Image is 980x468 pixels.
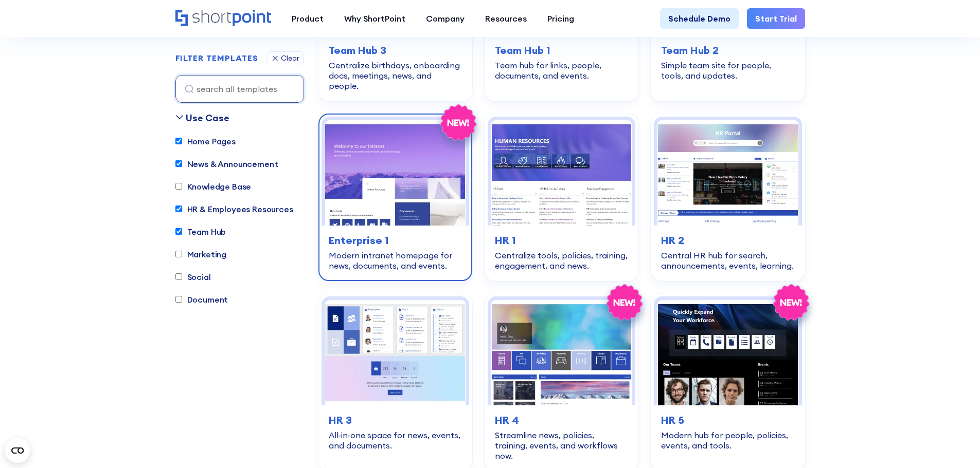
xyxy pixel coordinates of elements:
div: Use Case [186,111,229,125]
input: Home Pages [175,138,182,145]
h3: HR 4 [495,413,628,428]
img: Enterprise 1 – SharePoint Homepage Design: Modern intranet homepage for news, documents, and events. [325,120,466,226]
div: Modern intranet homepage for news, documents, and events. [329,250,462,271]
a: Product [281,8,334,29]
div: Centralize birthdays, onboarding docs, meetings, news, and people. [329,60,462,91]
div: Central HR hub for search, announcements, events, learning. [661,250,794,271]
label: Social [175,271,211,283]
div: Company [426,12,465,25]
a: Why ShortPoint [334,8,416,29]
label: Marketing [175,248,227,260]
input: Marketing [175,251,182,258]
input: search all templates [175,75,304,103]
div: Modern hub for people, policies, events, and tools. [661,430,794,451]
div: Pricing [547,12,574,25]
h3: HR 3 [329,413,462,428]
h3: HR 5 [661,413,794,428]
input: News & Announcement [175,161,182,167]
a: Start Trial [747,8,805,29]
label: Home Pages [175,135,236,147]
img: HR 4 – SharePoint HR Intranet Template: Streamline news, policies, training, events, and workflow... [491,300,632,405]
input: Document [175,296,182,303]
div: Clear [281,55,299,62]
a: Home [175,10,271,27]
img: HR 1 – Human Resources Template: Centralize tools, policies, training, engagement, and news. [491,120,632,226]
a: Enterprise 1 – SharePoint Homepage Design: Modern intranet homepage for news, documents, and even... [318,114,472,281]
a: Resources [475,8,537,29]
label: Knowledge Base [175,180,252,193]
iframe: Chat Widget [929,419,980,468]
div: Product [292,12,324,25]
div: Simple team site for people, tools, and updates. [661,60,794,81]
img: HR 5 – Human Resource Template: Modern hub for people, policies, events, and tools. [657,300,798,405]
div: Team hub for links, people, documents, and events. [495,60,628,81]
h3: Team Hub 2 [661,43,794,58]
div: Centralize tools, policies, training, engagement, and news. [495,250,628,271]
input: Knowledge Base [175,183,182,190]
img: HR 2 - HR Intranet Portal: Central HR hub for search, announcements, events, learning. [657,120,798,226]
h3: HR 2 [661,233,794,248]
a: Schedule Demo [660,8,739,29]
button: Open CMP widget [5,438,30,463]
label: HR & Employees Resources [175,203,293,215]
div: All‑in‑one space for news, events, and documents. [329,430,462,451]
h3: Team Hub 1 [495,43,628,58]
label: Document [175,293,228,306]
h3: Enterprise 1 [329,233,462,248]
div: FILTER TEMPLATES [175,54,258,63]
div: Streamline news, policies, training, events, and workflows now. [495,430,628,461]
input: Team Hub [175,229,182,235]
a: Company [416,8,475,29]
label: News & Announcement [175,158,278,170]
div: Resources [485,12,527,25]
div: Why ShortPoint [344,12,405,25]
a: HR 2 - HR Intranet Portal: Central HR hub for search, announcements, events, learning.HR 2Central... [651,114,805,281]
h3: HR 1 [495,233,628,248]
a: HR 1 – Human Resources Template: Centralize tools, policies, training, engagement, and news.HR 1C... [485,114,638,281]
img: HR 3 – HR Intranet Template: All‑in‑one space for news, events, and documents. [325,300,466,405]
label: Team Hub [175,226,226,238]
h3: Team Hub 3 [329,43,462,58]
a: Pricing [537,8,584,29]
input: HR & Employees Resources [175,206,182,213]
input: Social [175,274,182,280]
